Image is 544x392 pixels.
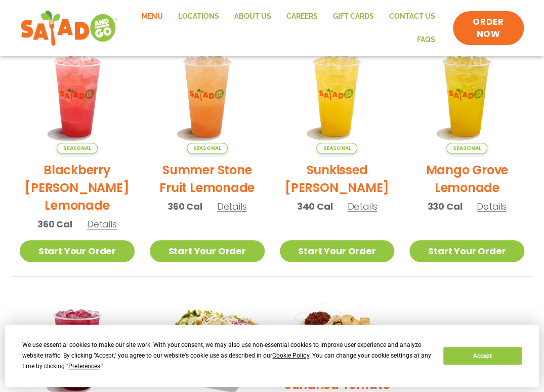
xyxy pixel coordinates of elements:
[22,340,431,372] div: We use essential cookies to make our site work. With your consent, we may also use non-essential ...
[297,200,333,213] span: 340 Cal
[477,200,507,213] span: Details
[409,161,524,197] h2: Mango Grove Lemonade
[150,161,265,197] h2: Summer Stone Fruit Lemonade
[87,218,117,230] span: Details
[57,143,98,153] span: Seasonal
[280,292,395,368] img: Product photo for Sundried Tomato Hummus & Pita Chips
[446,143,487,153] span: Seasonal
[316,143,357,153] span: Seasonal
[187,143,228,153] span: Seasonal
[427,200,462,213] span: 330 Cal
[382,5,443,28] a: Contact Us
[443,347,521,365] button: Accept
[409,38,524,153] img: Product photo for Mango Grove Lemonade
[150,38,265,153] img: Product photo for Summer Stone Fruit Lemonade
[453,11,524,46] a: ORDER NOW
[279,5,325,28] a: Careers
[5,325,539,387] div: Cookie Consent Prompt
[227,5,279,28] a: About Us
[272,352,309,359] span: Cookie Policy
[463,16,514,41] span: ORDER NOW
[20,8,118,49] img: new-SAG-logo-768×292
[217,200,247,213] span: Details
[325,5,382,28] a: GIFT CARDS
[280,161,395,197] h2: Sunkissed [PERSON_NAME]
[128,5,442,51] nav: Menu
[150,240,265,262] a: Start Your Order
[171,5,227,28] a: Locations
[280,38,395,153] img: Product photo for Sunkissed Yuzu Lemonade
[37,217,72,231] span: 360 Cal
[168,200,202,213] span: 360 Cal
[280,240,395,262] a: Start Your Order
[20,38,135,153] img: Product photo for Blackberry Bramble Lemonade
[347,200,377,213] span: Details
[20,240,135,262] a: Start Your Order
[409,28,443,52] a: FAQs
[68,363,100,370] span: Preferences
[409,240,524,262] a: Start Your Order
[134,5,171,28] a: Menu
[20,161,135,214] h2: Blackberry [PERSON_NAME] Lemonade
